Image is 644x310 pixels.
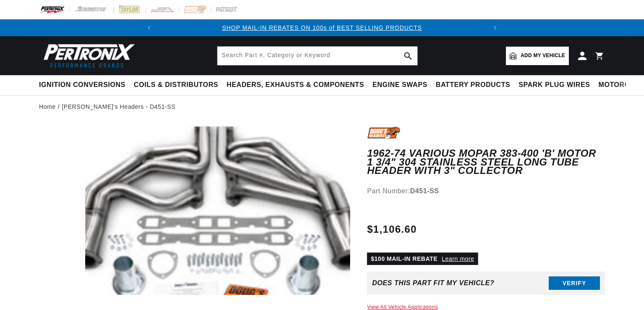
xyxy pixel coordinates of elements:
[372,279,494,287] div: Does This part fit My vehicle?
[367,222,416,237] span: $1,106.60
[134,81,218,89] span: Coils & Distributors
[549,276,600,290] button: Verify
[436,81,510,89] span: Battery Products
[227,81,364,89] span: Headers, Exhausts & Components
[367,186,605,197] div: Part Number:
[368,75,432,95] summary: Engine Swaps
[39,75,130,95] summary: Ignition Conversions
[506,47,569,65] a: Add my vehicle
[39,81,126,89] span: Ignition Conversions
[518,81,590,89] span: Spark Plug Wires
[372,81,427,89] span: Engine Swaps
[367,149,605,175] h1: 1962-74 Various Mopar 383-400 'B' Motor 1 3/4" 304 Stainless Steel Long Tube Header with 3" Colle...
[432,75,514,95] summary: Battery Products
[514,75,594,95] summary: Spark Plug Wires
[39,126,350,299] media-gallery: Gallery Viewer
[62,102,175,111] a: [PERSON_NAME]'s Headers - D451-SS
[399,47,417,65] button: search button
[157,23,487,32] div: Announcement
[18,19,626,36] slideshow-component: Translation missing: en.sections.announcements.announcement_bar
[39,41,136,70] img: Pertronix
[521,52,565,60] span: Add my vehicle
[130,75,223,95] summary: Coils & Distributors
[141,19,157,36] button: Translation missing: en.sections.announcements.previous_announcement
[222,24,422,31] a: SHOP MAIL-IN REBATES ON 100s of BEST SELLING PRODUCTS
[217,47,417,65] input: Search Part #, Category or Keyword
[39,102,56,111] a: Home
[39,102,605,111] nav: breadcrumbs
[367,304,438,310] a: View All Vehicle Applications
[223,75,368,95] summary: Headers, Exhausts & Components
[410,187,439,194] strong: D451-SS
[487,19,503,36] button: Translation missing: en.sections.announcements.next_announcement
[367,252,478,265] p: $100 MAIL-IN REBATE
[157,23,487,32] div: 1 of 2
[442,255,474,262] a: Learn more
